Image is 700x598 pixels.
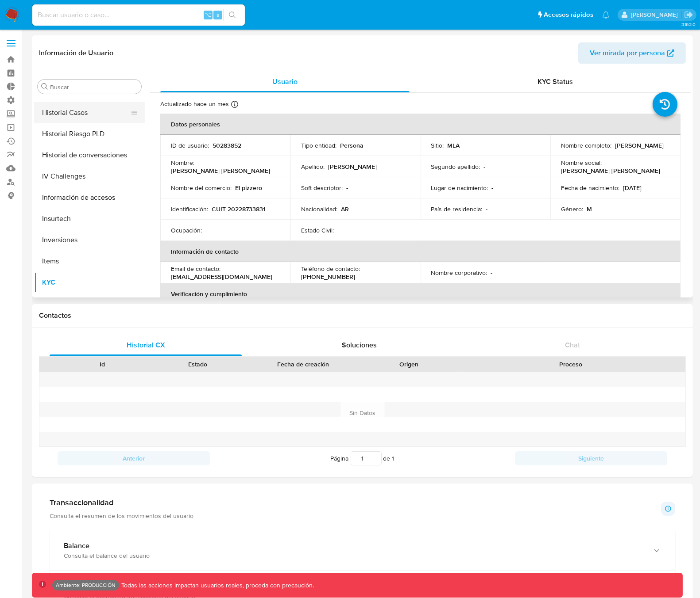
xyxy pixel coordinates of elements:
[590,42,665,64] span: Ver mirada por persona
[235,184,262,192] p: El pizzero
[39,311,686,320] h1: Contactos
[367,360,450,369] div: Origen
[328,163,377,171] p: [PERSON_NAME]
[34,145,145,166] button: Historial de conversaciones
[492,184,494,192] p: -
[561,167,660,175] p: [PERSON_NAME] [PERSON_NAME]
[301,163,325,171] p: Apellido :
[34,166,145,187] button: IV Challenges
[171,226,202,234] p: Ocupación :
[171,205,208,213] p: Identificación :
[171,167,270,175] p: [PERSON_NAME] [PERSON_NAME]
[171,141,209,149] p: ID de usuario :
[34,272,145,293] button: KYC
[272,76,298,87] span: Usuario
[34,208,145,229] button: Insurtech
[565,340,580,350] span: Chat
[217,11,219,19] span: s
[41,83,48,90] button: Buscar
[34,187,145,208] button: Información de accesos
[171,184,232,192] p: Nombre del comercio :
[623,184,642,192] p: [DATE]
[392,454,394,463] span: 1
[34,102,138,123] button: Historial Casos
[39,49,113,57] h1: Información de Usuario
[171,273,272,281] p: [EMAIL_ADDRESS][DOMAIN_NAME]
[223,9,241,21] button: search-icon
[34,229,145,251] button: Inversiones
[587,205,592,213] p: M
[346,184,348,192] p: -
[301,205,337,213] p: Nacionalidad :
[431,141,444,149] p: Sitio :
[58,451,210,465] button: Anterior
[61,360,144,369] div: Id
[171,265,220,273] p: Email de contacto :
[251,360,355,369] div: Fecha de creación
[213,141,241,149] p: 50283852
[431,205,483,213] p: País de residencia :
[340,141,364,149] p: Persona
[431,163,480,171] p: Segundo apellido :
[484,163,486,171] p: -
[515,451,667,465] button: Siguiente
[34,251,145,272] button: Items
[212,205,265,213] p: CUIT 20228733831
[684,10,693,19] a: Salir
[50,83,138,91] input: Buscar
[331,451,394,465] span: Página de
[431,184,488,192] p: Lugar de nacimiento :
[431,269,487,277] p: Nombre corporativo :
[337,226,339,234] p: -
[544,10,593,19] span: Accesos rápidos
[486,205,488,213] p: -
[538,76,573,87] span: KYC Status
[119,581,314,590] p: Todas las acciones impactan usuarios reales, proceda con precaución.
[301,141,336,149] p: Tipo entidad :
[171,159,194,167] p: Nombre :
[34,293,145,314] button: Lista Interna
[615,141,664,149] p: [PERSON_NAME]
[301,265,360,273] p: Teléfono de contacto :
[205,11,211,19] span: ⌥
[301,226,334,234] p: Estado Civil :
[160,100,229,108] p: Actualizado hace un mes
[34,123,145,145] button: Historial Riesgo PLD
[160,114,681,135] th: Datos personales
[631,11,681,19] p: yamil.zavala@mercadolibre.com
[56,583,116,587] p: Ambiente: PRODUCCIÓN
[491,269,493,277] p: -
[463,360,679,369] div: Proceso
[160,241,681,262] th: Información de contacto
[448,141,460,149] p: MLA
[602,11,610,19] a: Notificaciones
[341,205,349,213] p: AR
[205,226,207,234] p: -
[156,360,239,369] div: Estado
[561,159,602,167] p: Nombre social :
[578,42,686,64] button: Ver mirada por persona
[160,283,681,305] th: Verificación y cumplimiento
[342,340,377,350] span: Soluciones
[561,141,611,149] p: Nombre completo :
[127,340,165,350] span: Historial CX
[561,205,583,213] p: Género :
[301,184,343,192] p: Soft descriptor :
[32,9,245,21] input: Buscar usuario o caso...
[301,273,355,281] p: [PHONE_NUMBER]
[561,184,619,192] p: Fecha de nacimiento :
